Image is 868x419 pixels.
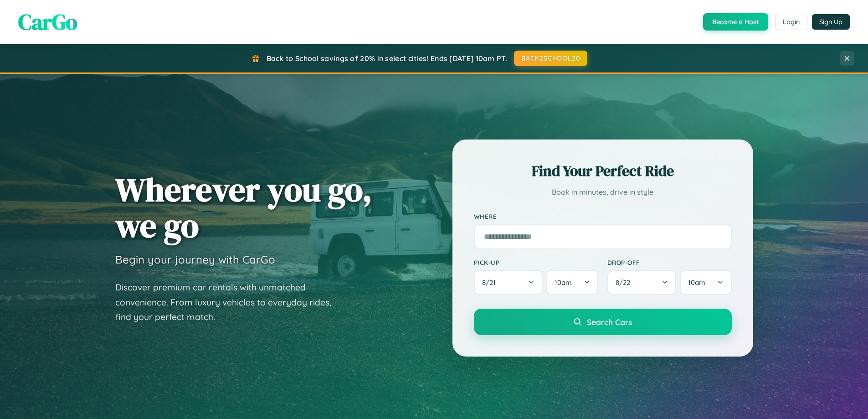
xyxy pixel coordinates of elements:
h2: Find Your Perfect Ride [474,161,732,181]
button: Sign Up [812,14,850,30]
button: 10am [546,270,598,295]
button: Become a Host [703,13,768,31]
h3: Begin your journey with CarGo [115,253,275,266]
span: CarGo [18,7,77,37]
span: Back to School savings of 20% in select cities! Ends [DATE] 10am PT. [267,54,507,63]
p: Book in minutes, drive in style [474,186,732,199]
span: 10am [555,278,572,287]
p: Discover premium car rentals with unmatched convenience. From luxury vehicles to everyday rides, ... [115,280,343,325]
span: Search Cars [587,317,632,327]
button: 8/22 [607,270,677,295]
span: 10am [688,278,705,287]
button: 10am [680,270,731,295]
button: Search Cars [474,309,732,335]
button: 8/21 [474,270,543,295]
span: 8 / 22 [616,278,635,287]
span: 8 / 21 [482,278,500,287]
label: Pick-up [474,259,598,266]
label: Where [474,212,732,220]
h1: Wherever you go, we go [115,171,372,243]
button: Login [775,14,807,30]
button: BACK2SCHOOL20 [514,51,587,66]
label: Drop-off [607,259,732,266]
